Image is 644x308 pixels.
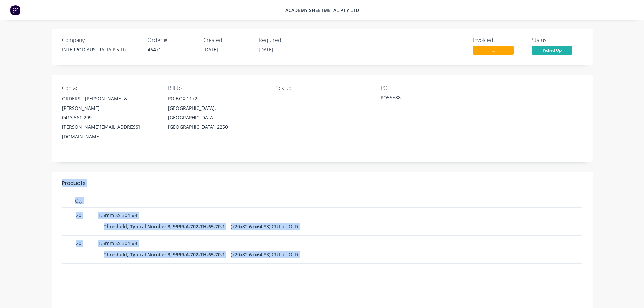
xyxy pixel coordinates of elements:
div: PO BOX 1172[GEOGRAPHIC_DATA], [GEOGRAPHIC_DATA], [GEOGRAPHIC_DATA], 2250 [168,94,263,132]
div: Threshold, Typical Number 3, 9999-A-702-TH-65-70-1 [104,221,228,231]
div: Status [532,37,582,43]
div: PO [381,85,476,91]
span: [DATE] [259,46,273,53]
span: [DATE] [203,46,218,53]
span: Academy Sheetmetal Pty Ltd [285,7,359,14]
div: Invoiced [473,37,524,43]
div: (720x82.67x64.83) CUT + FOLD [228,221,301,231]
span: Picked Up [532,46,572,54]
span: ... [473,46,514,54]
div: [PERSON_NAME][EMAIL_ADDRESS][DOMAIN_NAME] [62,122,157,141]
img: Factory [10,5,20,15]
div: Company [62,37,140,43]
span: 1.5mm SS 304 #4 [98,240,137,246]
div: Created [203,37,251,43]
div: 0413 561 299 [62,113,157,122]
div: Qty [62,194,96,208]
div: [GEOGRAPHIC_DATA], [GEOGRAPHIC_DATA], [GEOGRAPHIC_DATA], 2250 [168,103,263,132]
div: INTERPOD AUSTRALIA Pty Ltd [62,46,140,53]
div: Order # [148,37,195,43]
div: PO55588 [381,94,465,103]
div: ORDERS - [PERSON_NAME] & [PERSON_NAME]0413 561 299[PERSON_NAME][EMAIL_ADDRESS][DOMAIN_NAME] [62,94,157,141]
span: 20 [65,240,93,247]
div: Threshold, Typical Number 3, 9999-A-702-TH-65-70-1 [104,250,228,259]
div: ORDERS - [PERSON_NAME] & [PERSON_NAME] [62,94,157,113]
div: Contact [62,85,157,91]
div: PO BOX 1172 [168,94,263,103]
span: 1.5mm SS 304 #4 [98,212,137,218]
div: Required [259,37,306,43]
div: (720x82.67x64.83) CUT + FOLD [228,250,301,259]
div: Bill to [168,85,263,91]
div: Products [62,179,86,187]
div: Pick up [274,85,369,91]
span: 20 [65,212,93,219]
div: 46471 [148,46,195,53]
